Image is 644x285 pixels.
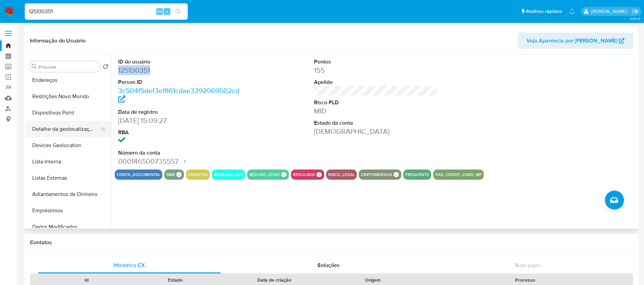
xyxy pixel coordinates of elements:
[117,173,160,176] button: conta_documental
[118,157,242,166] dd: 000146500735557
[591,8,629,15] p: weverton.gomes@mercadopago.com.br
[435,173,482,176] button: has_credit_card_mp
[225,277,324,283] div: Data de criação
[30,239,633,246] h1: Contatos
[26,154,111,170] button: Lista Interna
[314,127,438,136] dd: [DEMOGRAPHIC_DATA]
[405,173,429,176] button: frequente
[314,78,438,86] dt: Apelido
[422,277,628,283] div: Processo
[293,173,315,176] button: regulado
[26,105,111,121] button: Dispositivos Point
[26,219,111,235] button: Dados Modificados
[157,8,162,15] span: Alt
[118,149,242,157] dt: Número da conta
[632,8,639,15] a: Sair
[26,121,106,137] button: Detalhe da geolocalização
[118,116,242,125] dd: [DATE] 15:09:27
[103,64,108,71] button: Retornar ao pedido padrão
[188,173,208,176] button: creditos
[47,277,126,283] div: Id
[114,261,145,269] span: Histórico CX
[38,64,97,70] input: Procurar
[328,173,355,176] button: risco_legal
[30,37,86,44] h1: Informação do Usuário
[166,173,175,176] button: smb
[118,66,242,75] dd: 125130351
[171,7,185,16] button: search-icon
[526,8,562,15] span: Atalhos rápidos
[314,119,438,127] dt: Estado da conta
[136,277,215,283] div: Estado
[118,108,242,116] dt: Data de registro
[518,33,633,49] button: Veja Aparência por [PERSON_NAME]
[118,78,242,86] dt: Person ID
[333,277,413,283] div: Origem
[166,8,168,15] span: s
[515,261,540,269] span: Bate-papo
[314,66,438,75] dd: 155
[118,86,239,105] a: 3c504f5def3ef861cdae3392069502cd
[249,173,280,176] button: seguro_ativo
[26,72,111,88] button: Endereços
[361,173,392,176] button: criptomoedas
[26,186,111,202] button: Adiantamentos de Dinheiro
[569,8,575,14] a: Notificações
[317,261,340,269] span: Soluções
[25,7,188,16] input: Pesquise usuários ou casos...
[314,106,438,116] dd: MID
[26,202,111,219] button: Empréstimos
[26,88,111,105] button: Restrições Novo Mundo
[118,129,242,136] dt: RBA
[314,58,438,66] dt: Pontos
[32,64,37,69] button: Procurar
[26,137,111,154] button: Devices Geolocation
[214,173,243,176] button: maquina_pos
[527,33,617,49] span: Veja Aparência por [PERSON_NAME]
[118,58,242,66] dt: ID do usuário
[26,170,111,186] button: Listas Externas
[314,99,438,106] dt: Risco PLD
